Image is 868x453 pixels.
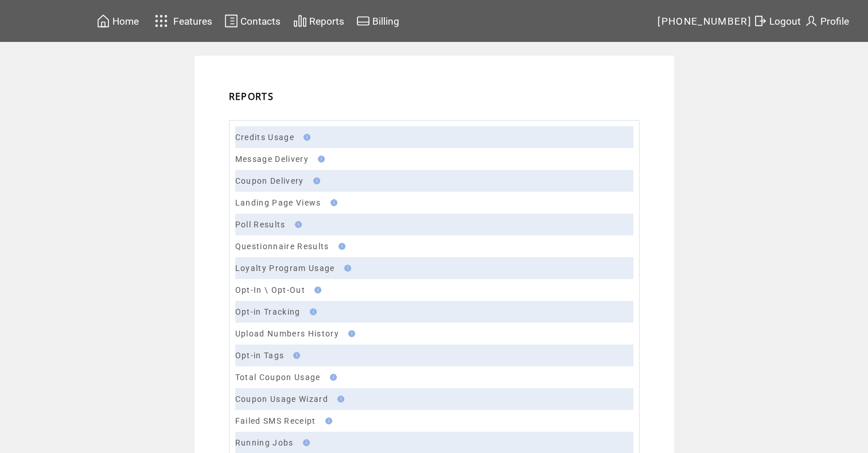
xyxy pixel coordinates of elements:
[291,12,346,30] a: Reports
[150,10,215,32] a: Features
[235,220,286,229] a: Poll Results
[314,156,325,162] img: help.gif
[309,16,344,27] span: Reports
[95,12,141,30] a: Home
[151,11,172,30] img: features.svg
[753,14,767,28] img: exit.svg
[657,16,752,27] span: [PHONE_NUMBER]
[804,14,818,28] img: profile.svg
[341,265,351,272] img: help.gif
[235,176,304,185] a: Coupon Delivery
[224,14,238,28] img: contacts.svg
[235,198,321,207] a: Landing Page Views
[229,90,274,103] span: REPORTS
[235,264,335,273] a: Loyalty Program Usage
[752,12,803,30] a: Logout
[240,16,281,27] span: Contacts
[235,329,339,338] a: Upload Numbers History
[299,439,310,446] img: help.gif
[326,374,337,381] img: help.gif
[335,243,345,250] img: help.gif
[310,177,320,184] img: help.gif
[235,351,285,360] a: Opt-in Tags
[356,14,370,28] img: creidtcard.svg
[290,352,300,359] img: help.gif
[372,16,399,27] span: Billing
[293,14,307,28] img: chart.svg
[803,12,851,30] a: Profile
[112,16,139,27] span: Home
[820,16,849,27] span: Profile
[291,221,302,228] img: help.gif
[334,396,344,402] img: help.gif
[322,417,332,424] img: help.gif
[235,285,305,295] a: Opt-In \ Opt-Out
[306,308,317,315] img: help.gif
[769,16,801,27] span: Logout
[173,16,212,27] span: Features
[235,154,309,164] a: Message Delivery
[235,394,328,404] a: Coupon Usage Wizard
[235,416,316,425] a: Failed SMS Receipt
[311,286,321,293] img: help.gif
[223,12,282,30] a: Contacts
[235,242,329,251] a: Questionnaire Results
[235,438,294,447] a: Running Jobs
[327,199,337,206] img: help.gif
[345,330,355,337] img: help.gif
[235,307,301,316] a: Opt-in Tracking
[235,133,294,142] a: Credits Usage
[300,134,310,141] img: help.gif
[355,12,401,30] a: Billing
[96,14,110,28] img: home.svg
[235,373,321,382] a: Total Coupon Usage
